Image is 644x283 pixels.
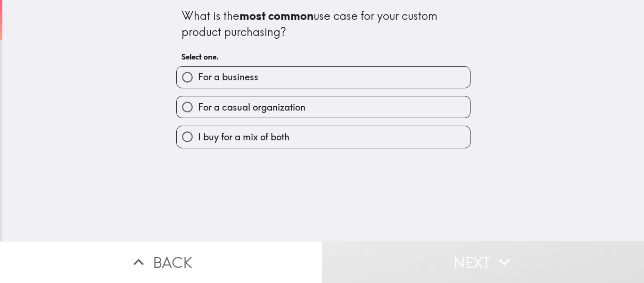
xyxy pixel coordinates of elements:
b: most common [239,9,314,23]
h6: Select one. [182,51,465,62]
div: What is the use case for your custom product purchasing? [182,8,465,40]
button: For a business [177,67,470,88]
button: I buy for a mix of both [177,126,470,147]
span: For a casual organization [198,101,305,114]
span: I buy for a mix of both [198,130,289,144]
button: Next [322,241,644,283]
span: For a business [198,70,258,84]
button: For a casual organization [177,96,470,118]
